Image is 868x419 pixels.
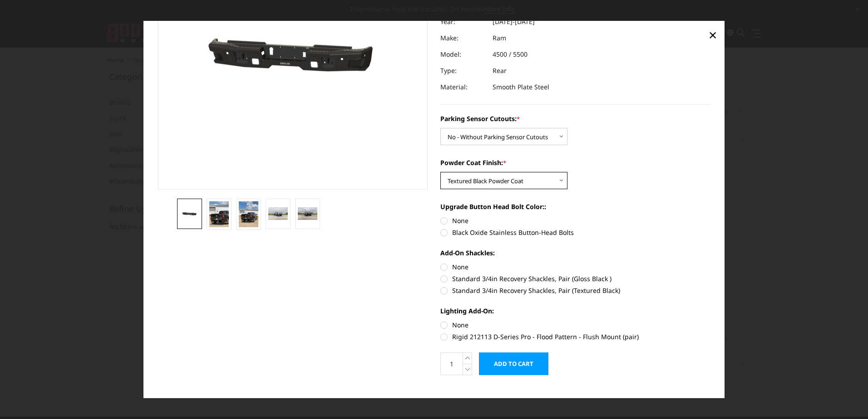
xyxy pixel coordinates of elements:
dd: Ram [493,30,506,47]
img: 2019-2025 Ram 2500-3500 - A2 Series - Rear Bumper [239,201,258,227]
label: Upgrade Button Head Bolt Color:: [440,202,710,212]
img: 2019-2025 Ram 2500-3500 - A2 Series - Rear Bumper [268,207,288,220]
span: × [709,25,717,44]
label: Parking Sensor Cutouts: [440,114,710,124]
dd: Rear [493,63,507,79]
img: 2019-2025 Ram 2500-3500 - A2 Series - Rear Bumper [209,201,229,227]
a: Close [705,28,720,42]
dt: Make: [440,30,486,47]
dd: [DATE]-[DATE] [493,14,535,30]
dd: Smooth Plate Steel [493,79,549,96]
label: Rigid 212113 D-Series Pro - Flood Pattern - Flush Mount (pair) [440,332,710,342]
dt: Material: [440,79,486,96]
label: Standard 3/4in Recovery Shackles, Pair (Textured Black) [440,286,710,296]
label: Lighting Add-On: [440,307,710,316]
label: None [440,321,710,330]
label: Powder Coat Finish: [440,158,710,168]
dt: Year: [440,14,486,30]
img: 2019-2025 Ram 2500-3500 - A2 Series - Rear Bumper [298,207,317,220]
label: Black Oxide Stainless Button-Head Bolts [440,228,710,238]
dt: Type: [440,63,486,79]
iframe: Chat Widget [823,375,868,419]
label: None [440,216,710,226]
label: Add-On Shackles: [440,248,710,258]
input: Add to Cart [479,353,548,375]
label: None [440,263,710,272]
img: 2019-2025 Ram 2500-3500 - A2 Series - Rear Bumper [180,209,199,218]
dd: 4500 / 5500 [493,47,528,63]
label: Standard 3/4in Recovery Shackles, Pair (Gloss Black ) [440,274,710,284]
dt: Model: [440,47,486,63]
